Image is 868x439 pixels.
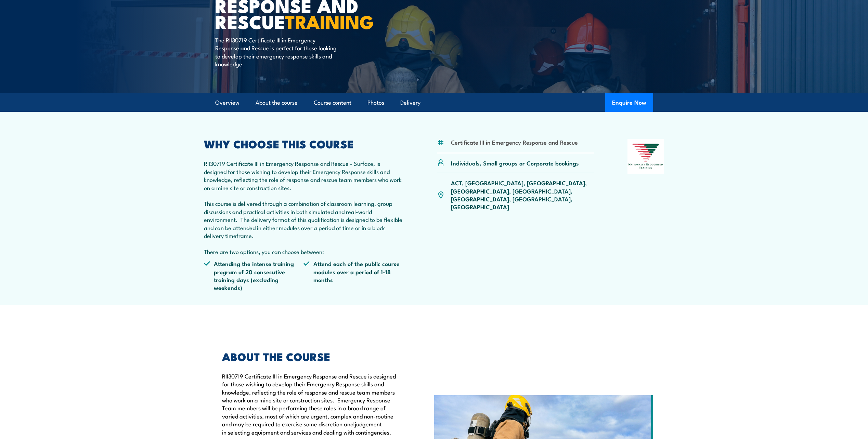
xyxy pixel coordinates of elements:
[367,94,384,112] a: Photos
[204,139,404,148] h2: WHY CHOOSE THIS COURSE
[256,94,298,112] a: About the course
[605,93,653,112] button: Enquire Now
[400,94,420,112] a: Delivery
[451,138,578,146] li: Certificate III in Emergency Response and Rescue
[451,179,594,211] p: ACT, [GEOGRAPHIC_DATA], [GEOGRAPHIC_DATA], [GEOGRAPHIC_DATA], [GEOGRAPHIC_DATA], [GEOGRAPHIC_DATA...
[627,139,664,174] img: Nationally Recognised Training logo.
[222,372,403,436] p: RII30719 Certificate III in Emergency Response and Rescue is designed for those wishing to develo...
[204,159,404,255] p: RII30719 Certificate III in Emergency Response and Rescue - Surface, is designed for those wishin...
[314,94,351,112] a: Course content
[222,351,403,361] h2: ABOUT THE COURSE
[204,260,304,292] li: Attending the intense training program of 20 consecutive training days (excluding weekends)
[215,36,340,68] p: The RII30719 Certificate III in Emergency Response and Rescue is perfect for those looking to dev...
[215,94,239,112] a: Overview
[285,7,374,35] strong: TRAINING
[451,159,579,167] p: Individuals, Small groups or Corporate bookings
[303,260,403,292] li: Attend each of the public course modules over a period of 1-18 months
